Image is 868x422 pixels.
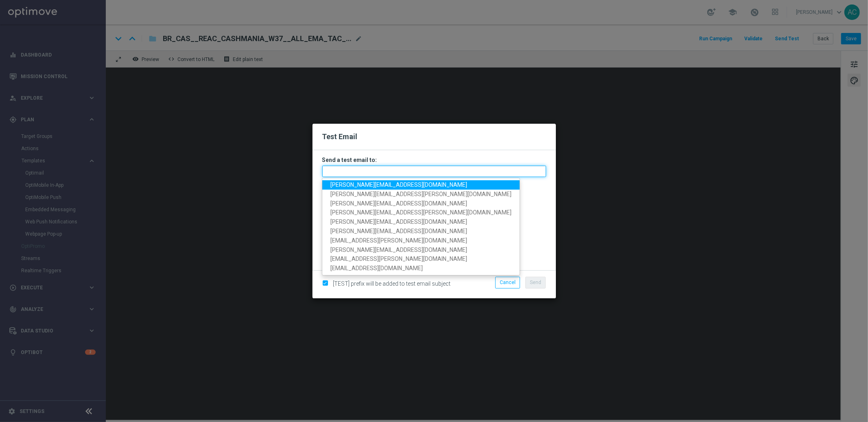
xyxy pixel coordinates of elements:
a: [PERSON_NAME][EMAIL_ADDRESS][DOMAIN_NAME] [322,245,520,255]
span: [EMAIL_ADDRESS][PERSON_NAME][DOMAIN_NAME] [330,256,467,262]
span: [PERSON_NAME][EMAIL_ADDRESS][PERSON_NAME][DOMAIN_NAME] [330,210,512,216]
span: [PERSON_NAME][EMAIL_ADDRESS][DOMAIN_NAME] [330,228,467,234]
a: [EMAIL_ADDRESS][DOMAIN_NAME] [322,264,520,273]
button: Send [525,277,546,288]
a: [EMAIL_ADDRESS][PERSON_NAME][DOMAIN_NAME] [322,236,520,245]
span: [EMAIL_ADDRESS][PERSON_NAME][DOMAIN_NAME] [330,237,467,244]
span: [PERSON_NAME][EMAIL_ADDRESS][DOMAIN_NAME] [330,181,467,188]
span: [PERSON_NAME][EMAIL_ADDRESS][DOMAIN_NAME] [330,219,467,225]
span: [PERSON_NAME][EMAIL_ADDRESS][PERSON_NAME][DOMAIN_NAME] [330,191,512,197]
span: [PERSON_NAME][EMAIL_ADDRESS][DOMAIN_NAME] [330,247,467,253]
a: [PERSON_NAME][EMAIL_ADDRESS][PERSON_NAME][DOMAIN_NAME] [322,190,520,199]
a: [PERSON_NAME][EMAIL_ADDRESS][DOMAIN_NAME] [322,218,520,227]
a: [PERSON_NAME][EMAIL_ADDRESS][DOMAIN_NAME] [322,180,520,190]
a: [PERSON_NAME][EMAIL_ADDRESS][DOMAIN_NAME] [322,227,520,236]
h2: Test Email [322,132,546,142]
h3: Send a test email to: [322,156,546,164]
span: [TEST] prefix will be added to test email subject [333,280,451,287]
span: [PERSON_NAME][EMAIL_ADDRESS][DOMAIN_NAME] [330,200,467,207]
a: [PERSON_NAME][EMAIL_ADDRESS][DOMAIN_NAME] [322,199,520,208]
a: [EMAIL_ADDRESS][PERSON_NAME][DOMAIN_NAME] [322,255,520,264]
a: [PERSON_NAME][EMAIL_ADDRESS][PERSON_NAME][DOMAIN_NAME] [322,208,520,218]
span: [EMAIL_ADDRESS][DOMAIN_NAME] [330,265,423,272]
button: Cancel [495,277,520,288]
span: Send [530,280,541,285]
